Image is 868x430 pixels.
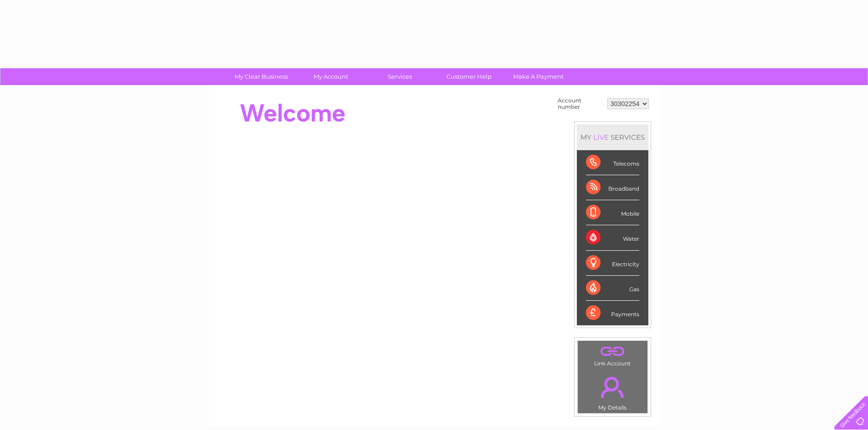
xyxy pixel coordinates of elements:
a: . [580,343,645,359]
a: . [580,371,645,403]
div: Telecoms [586,150,639,175]
div: Broadband [586,175,639,200]
div: Electricity [586,251,639,276]
div: MY SERVICES [577,124,648,150]
div: Payments [586,301,639,325]
div: LIVE [591,133,611,142]
a: Services [362,68,437,85]
a: Customer Help [431,68,507,85]
a: Make A Payment [501,68,576,85]
a: My Account [293,68,368,85]
td: Link Account [577,340,648,369]
a: My Clear Business [224,68,299,85]
td: My Details [577,369,648,414]
td: Account number [555,95,605,112]
div: Water [586,225,639,250]
div: Gas [586,276,639,301]
div: Mobile [586,200,639,225]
